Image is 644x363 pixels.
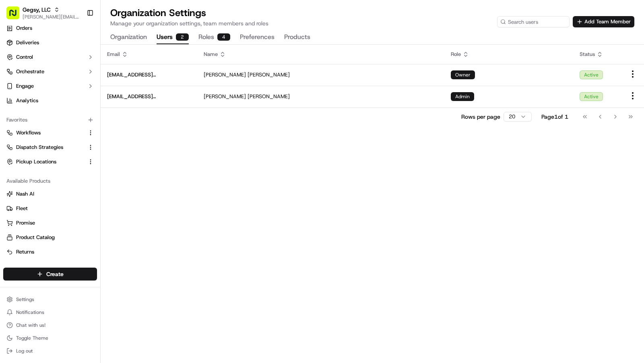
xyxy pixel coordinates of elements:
[6,129,84,136] a: Workflows
[451,70,475,79] div: Owner
[3,245,97,258] button: Returns
[198,31,230,44] button: Roles
[6,234,94,241] a: Product Catalog
[107,93,191,100] span: [EMAIL_ADDRESS][DOMAIN_NAME]
[65,176,132,191] a: 💻API Documentation
[3,320,97,331] button: Chat with us!
[36,76,132,85] div: Start new chat
[3,51,97,64] button: Control
[3,126,97,139] button: Workflows
[137,79,147,89] button: Start new chat
[16,68,44,75] span: Orchestrate
[248,71,290,78] span: [PERSON_NAME]
[107,71,191,78] span: [EMAIL_ADDRESS][DOMAIN_NAME]
[3,65,97,78] button: Orchestrate
[16,335,48,341] span: Toggle Theme
[16,97,38,104] span: Analytics
[46,270,64,278] span: Create
[580,92,603,101] div: Active
[16,25,32,32] span: Orders
[3,22,97,35] a: Orders
[23,14,80,20] button: [PERSON_NAME][EMAIL_ADDRESS][DOMAIN_NAME]
[3,217,97,229] button: Promise
[67,146,70,153] span: •
[6,158,84,165] a: Pickup Locations
[461,113,500,121] p: Rows per page
[3,3,83,23] button: Gegsy, LLC[PERSON_NAME][EMAIL_ADDRESS][DOMAIN_NAME]
[3,94,97,107] a: Analytics
[25,124,47,131] span: unihopllc
[3,268,97,280] button: Create
[6,144,84,151] a: Dispatch Strategies
[6,219,94,227] a: Promise
[3,175,97,188] div: Available Products
[16,39,39,46] span: Deliveries
[3,307,97,318] button: Notifications
[80,199,97,205] span: Pylon
[76,179,129,188] span: API Documentation
[16,322,45,328] span: Chat with us!
[6,248,94,256] a: Returns
[110,6,268,19] h1: Organization Settings
[248,93,290,100] span: [PERSON_NAME]
[16,129,41,136] span: Workflows
[8,104,54,111] div: Past conversations
[5,176,65,191] a: 📗Knowledge Base
[284,31,310,44] button: Products
[3,188,97,200] button: Nash AI
[217,33,230,41] div: 4
[16,219,35,227] span: Promise
[176,33,189,41] div: 2
[204,71,246,78] span: [PERSON_NAME]
[497,16,570,27] input: Search users
[6,190,94,198] a: Nash AI
[157,31,189,44] button: Users
[23,6,51,14] button: Gegsy, LLC
[110,19,268,27] p: Manage your organization settings, team members and roles
[16,248,34,256] span: Returns
[3,141,97,154] button: Dispatch Strategies
[240,31,275,44] button: Preferences
[16,205,28,212] span: Fleet
[125,103,147,112] button: See all
[17,76,31,91] img: 1738778727109-b901c2ba-d612-49f7-a14d-d897ce62d23f
[3,113,97,126] div: Favorites
[68,180,74,187] div: 💻
[36,85,111,91] div: We're available if you need us!
[110,31,147,44] button: Organization
[48,124,51,131] span: •
[16,348,33,354] span: Log out
[16,234,55,241] span: Product Catalog
[3,202,97,215] button: Fleet
[21,52,145,60] input: Got a question? Start typing here...
[204,51,438,58] div: Name
[8,32,147,45] p: Welcome 👋
[16,54,33,61] span: Control
[3,80,97,93] button: Engage
[204,93,246,100] span: [PERSON_NAME]
[580,51,615,58] div: Status
[3,36,97,49] a: Deliveries
[451,51,567,58] div: Role
[3,155,97,168] button: Pickup Locations
[16,82,34,90] span: Engage
[25,146,65,153] span: [PERSON_NAME]
[451,92,474,101] div: Admin
[16,309,44,316] span: Notifications
[16,179,62,188] span: Knowledge Base
[3,332,97,344] button: Toggle Theme
[8,117,21,130] img: unihopllc
[53,124,69,131] span: [DATE]
[8,138,21,151] img: Charles Folsom
[16,158,56,165] span: Pickup Locations
[16,144,63,151] span: Dispatch Strategies
[71,146,88,153] span: [DATE]
[8,8,24,24] img: Nash
[107,51,191,58] div: Email
[6,205,94,212] a: Fleet
[573,16,634,27] button: Add Team Member
[3,231,97,244] button: Product Catalog
[16,296,34,303] span: Settings
[8,180,14,187] div: 📗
